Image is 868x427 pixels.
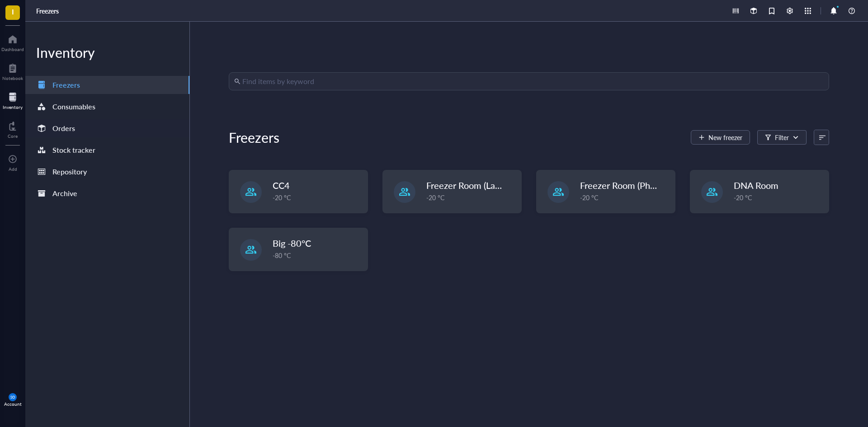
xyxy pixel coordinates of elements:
a: Inventory [3,90,23,110]
span: Freezer Room (Lab Techs) [426,179,527,192]
div: Filter [775,132,789,142]
a: Notebook [2,61,23,81]
a: Repository [25,163,189,181]
div: -20 °C [580,192,670,202]
div: Notebook [2,75,23,81]
span: New freezer [708,134,742,141]
div: Freezers [229,128,279,146]
a: Orders [25,119,189,137]
div: -20 °C [734,192,823,202]
div: Core [8,133,18,139]
a: Dashboard [1,32,24,52]
a: Core [8,119,18,139]
a: Freezers [36,7,61,15]
div: -20 °C [273,192,362,202]
div: -80 °C [273,250,362,260]
a: Freezers [25,76,189,94]
div: Freezers [52,79,80,91]
div: Add [9,166,17,172]
span: I [12,6,14,17]
div: Stock tracker [52,144,95,156]
div: Inventory [3,104,23,110]
span: CC4 [273,179,290,192]
div: Orders [52,122,75,135]
a: Consumables [25,98,189,116]
div: -20 °C [426,192,516,202]
div: Account [4,401,22,407]
span: Freezer Room (PhDs) [580,179,663,192]
div: Consumables [52,100,95,113]
button: New freezer [691,130,750,145]
span: DNA Room [734,179,778,192]
div: Dashboard [1,47,24,52]
a: Stock tracker [25,141,189,159]
div: Repository [52,165,87,178]
span: SO [10,395,15,399]
div: Archive [52,187,77,200]
div: Inventory [25,43,189,61]
a: Archive [25,184,189,202]
span: Big -80°C [273,237,311,249]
